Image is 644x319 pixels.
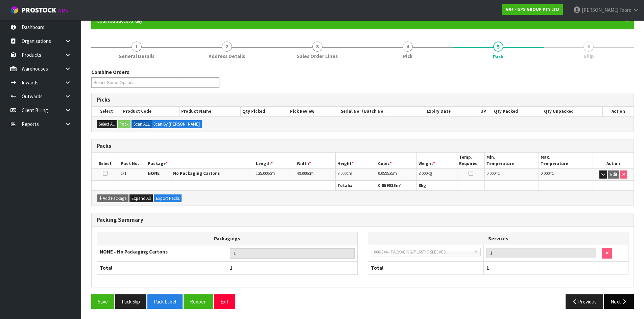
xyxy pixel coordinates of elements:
th: Qty Packed [492,107,542,116]
button: Select All [97,120,117,128]
th: Temp. Required [457,153,484,168]
h3: Picks [97,97,628,103]
span: Pack [91,63,634,314]
th: Cubic [376,153,417,168]
td: cm [295,169,335,181]
button: Pack Slip [115,294,146,309]
h3: Packing Summary [97,217,628,223]
strong: NONE [148,170,160,176]
span: 1 [132,42,142,52]
span: 0.059535 [378,183,396,188]
th: Pack No. [119,153,146,168]
strong: NONE - No Packaging Cartons [100,248,168,255]
span: 2 [222,42,232,52]
sup: 3 [397,170,399,174]
button: Reopen [184,294,213,309]
span: 4 [403,42,413,52]
img: cube-alt.png [10,6,19,14]
th: Total [97,262,227,274]
span: 1/1 [121,170,126,176]
button: Pack [118,120,130,128]
span: Expand All [132,195,151,201]
span: Updated successfully [96,18,142,24]
small: WMS [57,7,68,14]
label: Scan By [PERSON_NAME] [151,120,202,128]
th: Package [146,153,254,168]
span: 0.000 [486,170,496,176]
button: Save [91,294,114,309]
button: Previous [566,294,603,309]
th: Height [335,153,376,168]
button: Exit [214,294,235,309]
label: Scan ALL [132,120,152,128]
button: Export Packs [154,194,182,203]
span: 49.000 [297,170,308,176]
span: 3 [312,42,323,52]
label: Combine Orders [91,69,129,76]
span: 008-044 - PACKAGING/PLASTIC SLEEVES [374,248,472,256]
th: Pick Review [288,107,339,116]
th: Totals: [335,181,376,190]
span: General Details [118,53,154,60]
th: Select [92,153,119,168]
span: 8.000 [419,170,428,176]
span: 6 [583,42,594,52]
span: 0.000 [541,170,550,176]
th: Product Name [180,107,241,116]
span: 135.000 [256,170,269,176]
td: cm [335,169,376,181]
strong: No Packaging Cartons [173,170,220,176]
th: Services [368,232,628,245]
th: Serial No. / Batch No. [339,107,425,116]
th: Min. Temperature [484,153,539,168]
span: Sales Order Lines [297,53,338,60]
td: ℃ [539,169,593,181]
button: Add Package [97,194,128,203]
span: [PERSON_NAME] [582,7,618,13]
button: Edit [608,170,619,179]
th: Total [368,261,484,274]
span: Pick [403,53,412,60]
th: kg [417,181,457,190]
button: Next [604,294,634,309]
th: UP [475,107,492,116]
span: 0.059535 [378,170,393,176]
td: cm [254,169,295,181]
strong: G04 - GPS GROUP PTY LTD [506,6,559,12]
th: Action [603,107,634,116]
span: ProStock [22,6,56,15]
th: Weight [417,153,457,168]
td: kg [417,169,457,181]
th: m³ [376,181,417,190]
span: Ship [583,53,594,60]
button: Expand All [129,194,153,203]
span: Address Details [209,53,245,60]
span: 1 [230,265,233,271]
th: Qty Unpacked [542,107,602,116]
th: Action [593,153,634,168]
td: ℃ [484,169,539,181]
th: Width [295,153,335,168]
th: Packagings [97,232,358,245]
span: 9.000 [337,170,347,176]
th: Max. Temperature [539,153,593,168]
span: 5 [493,42,503,52]
span: Taoro [619,7,631,13]
a: G04 - GPS GROUP PTY LTD [502,4,563,15]
td: m [376,169,417,181]
span: Pack [493,53,503,60]
h3: Packs [97,143,628,149]
th: Expiry Date [425,107,475,116]
button: Pack Label [147,294,183,309]
th: Length [254,153,295,168]
span: 1 [486,265,489,271]
th: Select [92,107,121,116]
span: 8 [419,183,421,188]
th: Product Code [121,107,180,116]
th: Qty Picked [241,107,288,116]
